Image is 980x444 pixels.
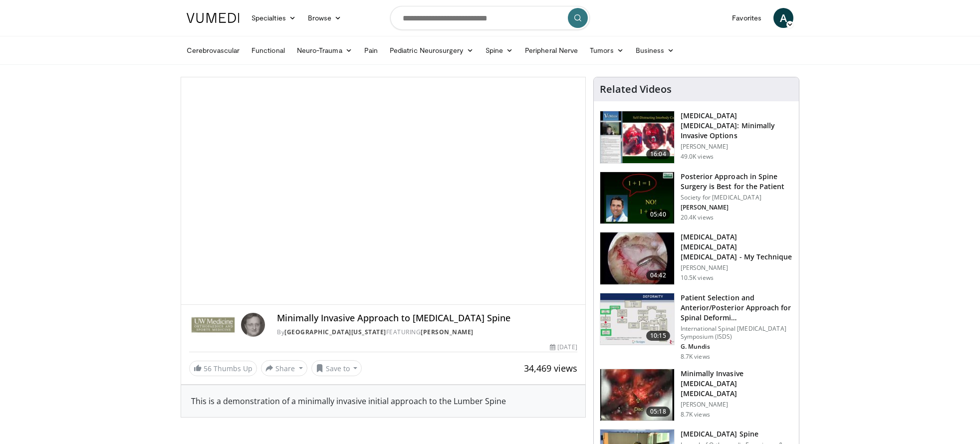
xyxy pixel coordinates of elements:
[681,353,710,361] p: 8.7K views
[421,328,474,336] a: [PERSON_NAME]
[277,313,577,324] h4: Minimally Invasive Approach to [MEDICAL_DATA] Spine
[284,328,386,336] a: [GEOGRAPHIC_DATA][US_STATE]
[480,40,519,60] a: Spine
[600,369,674,421] img: Dr_Ali_Bydon_Performs_A_Minimally_Invasive_Lumbar_Discectomy_100000615_3.jpg.150x105_q85_crop-sma...
[187,13,240,23] img: VuMedi Logo
[191,395,575,407] div: This is a demonstration of a minimally invasive initial approach to the Lumber Spine
[726,8,767,28] a: Favorites
[646,210,670,220] span: 05:40
[681,369,793,399] h3: Minimally Invasive [MEDICAL_DATA] [MEDICAL_DATA]
[384,40,480,60] a: Pediatric Neurosurgery
[681,411,710,419] p: 8.7K views
[600,293,674,345] img: beefc228-5859-4966-8bc6-4c9aecbbf021.150x105_q85_crop-smart_upscale.jpg
[600,369,793,422] a: 05:18 Minimally Invasive [MEDICAL_DATA] [MEDICAL_DATA] [PERSON_NAME] 8.7K views
[600,232,793,285] a: 04:42 [MEDICAL_DATA] [MEDICAL_DATA] [MEDICAL_DATA] - My Technique [PERSON_NAME] 10.5K views
[189,313,237,337] img: University of Washington
[390,6,590,30] input: Search topics, interventions
[681,264,793,272] p: [PERSON_NAME]
[681,143,793,151] p: [PERSON_NAME]
[261,360,307,376] button: Share
[646,270,670,280] span: 04:42
[181,40,245,60] a: Cerebrovascular
[181,77,585,305] video-js: Video Player
[277,328,577,337] div: By FEATURING
[519,40,584,60] a: Peripheral Nerve
[681,194,793,202] p: Society for [MEDICAL_DATA]
[204,364,212,373] span: 56
[646,149,670,159] span: 16:04
[681,325,793,341] p: International Spinal [MEDICAL_DATA] Symposium (ISDS)
[550,343,577,352] div: [DATE]
[291,40,358,60] a: Neuro-Trauma
[681,214,714,222] p: 20.4K views
[681,293,793,323] h3: Patient Selection and Anterior/Posterior Approach for Spinal Deformi…
[681,401,793,409] p: [PERSON_NAME]
[681,172,793,192] h3: Posterior Approach in Spine Surgery is Best for the Patient
[524,362,577,374] span: 34,469 views
[600,293,793,361] a: 10:15 Patient Selection and Anterior/Posterior Approach for Spinal Deformi… International Spinal ...
[245,40,291,60] a: Functional
[681,153,714,161] p: 49.0K views
[358,40,384,60] a: Pain
[681,274,714,282] p: 10.5K views
[646,407,670,417] span: 05:18
[773,8,793,28] a: A
[681,232,793,262] h3: [MEDICAL_DATA] [MEDICAL_DATA] [MEDICAL_DATA] - My Technique
[600,172,674,224] img: 3b6f0384-b2b2-4baa-b997-2e524ebddc4b.150x105_q85_crop-smart_upscale.jpg
[584,40,630,60] a: Tumors
[600,83,672,95] h4: Related Videos
[302,8,348,28] a: Browse
[646,331,670,341] span: 10:15
[600,111,793,164] a: 16:04 [MEDICAL_DATA] [MEDICAL_DATA]: Minimally Invasive Options [PERSON_NAME] 49.0K views
[681,343,793,351] p: G. Mundis
[245,8,302,28] a: Specialties
[189,361,257,376] a: 56 Thumbs Up
[681,429,793,439] h3: [MEDICAL_DATA] Spine
[630,40,681,60] a: Business
[600,172,793,224] a: 05:40 Posterior Approach in Spine Surgery is Best for the Patient Society for [MEDICAL_DATA] [PER...
[600,111,674,163] img: 9f1438f7-b5aa-4a55-ab7b-c34f90e48e66.150x105_q85_crop-smart_upscale.jpg
[311,360,362,376] button: Save to
[681,204,793,212] p: [PERSON_NAME]
[600,232,674,284] img: gaffar_3.png.150x105_q85_crop-smart_upscale.jpg
[241,313,265,337] img: Avatar
[681,111,793,141] h3: [MEDICAL_DATA] [MEDICAL_DATA]: Minimally Invasive Options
